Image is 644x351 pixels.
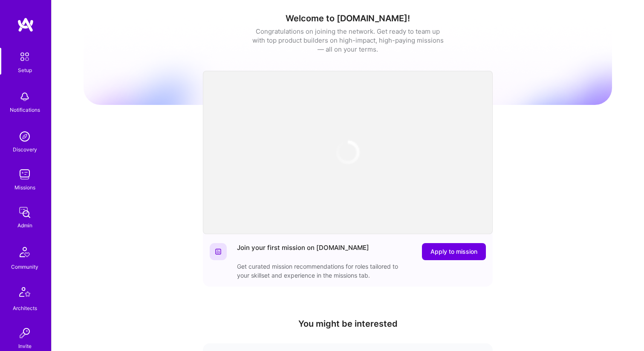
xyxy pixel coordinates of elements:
[10,105,40,114] div: Notifications
[203,71,493,234] iframe: video
[16,128,33,145] img: discovery
[14,283,35,304] img: Architects
[16,204,33,221] img: admin teamwork
[237,262,407,280] div: Get curated mission recommendations for roles tailored to your skillset and experience in the mis...
[17,221,32,230] div: Admin
[16,48,34,66] img: setup
[17,17,34,32] img: logo
[215,248,222,255] img: Website
[16,325,33,342] img: Invite
[84,13,612,23] h1: Welcome to [DOMAIN_NAME]!
[422,243,486,260] button: Apply to mission
[18,66,32,75] div: Setup
[13,304,37,313] div: Architects
[331,136,364,169] img: loading
[203,319,493,329] h4: You might be interested
[237,243,369,260] div: Join your first mission on [DOMAIN_NAME]
[430,247,477,256] span: Apply to mission
[16,88,33,105] img: bell
[11,262,38,271] div: Community
[14,183,35,192] div: Missions
[18,342,32,351] div: Invite
[16,166,33,183] img: teamwork
[14,242,35,262] img: Community
[252,27,444,54] div: Congratulations on joining the network. Get ready to team up with top product builders on high-im...
[13,145,37,154] div: Discovery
